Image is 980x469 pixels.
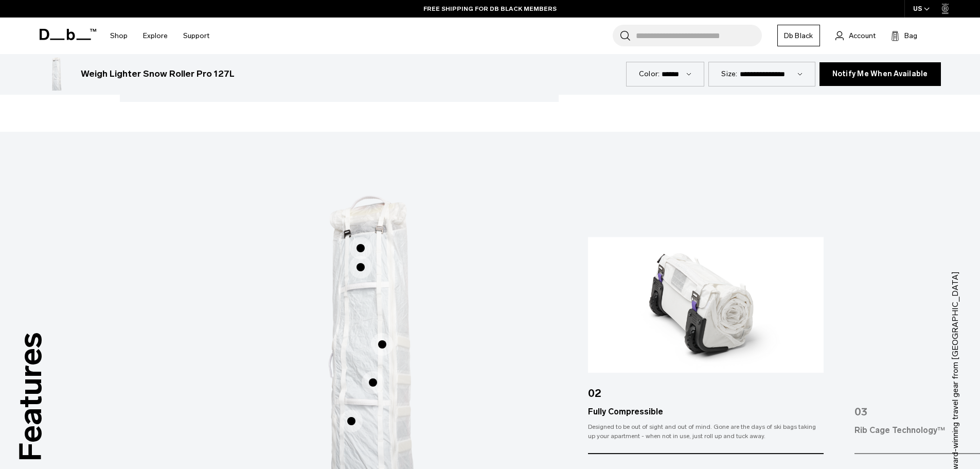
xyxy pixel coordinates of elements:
[588,422,824,441] div: Designed to be out of sight and out of mind. Gone are the days of ski bags taking up your apartme...
[588,373,824,406] div: 02
[849,30,876,41] span: Account
[835,29,876,42] a: Account
[639,68,660,79] label: Color:
[102,18,217,54] nav: Main Navigation
[588,237,824,454] div: 2 / 5
[832,70,928,78] span: Notify Me When Available
[904,30,917,41] span: Bag
[110,18,128,54] a: Shop
[819,62,941,86] button: Notify Me When Available
[183,18,209,54] a: Support
[7,333,55,462] h3: Features
[40,58,73,91] img: Weigh_Lighter_Snow_Roller_Pro_127L_1.png
[81,67,235,81] h3: Weigh Lighter Snow Roller Pro 127L
[423,4,557,13] a: FREE SHIPPING FOR DB BLACK MEMBERS
[588,406,824,418] div: Fully Compressible
[143,18,168,54] a: Explore
[891,29,917,42] button: Bag
[721,68,737,79] label: Size:
[777,25,820,46] a: Db Black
